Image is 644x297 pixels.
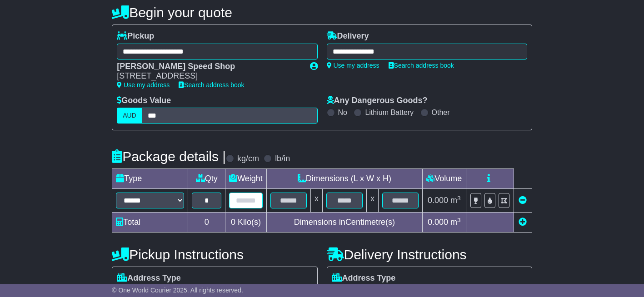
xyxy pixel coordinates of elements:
[112,169,188,189] td: Type
[389,62,454,69] a: Search address book
[310,189,322,213] td: x
[457,195,461,202] sup: 3
[117,273,181,283] label: Address Type
[225,213,267,233] td: Kilo(s)
[112,287,243,294] span: © One World Courier 2025. All rights reserved.
[450,218,461,227] span: m
[188,169,225,189] td: Qty
[225,169,267,189] td: Weight
[327,62,379,69] a: Use my address
[117,81,170,89] a: Use my address
[117,31,154,41] label: Pickup
[266,213,422,233] td: Dimensions in Centimetre(s)
[327,96,428,106] label: Any Dangerous Goods?
[112,247,317,262] h4: Pickup Instructions
[188,213,225,233] td: 0
[117,96,171,106] label: Goods Value
[332,273,396,283] label: Address Type
[112,5,532,20] h4: Begin your quote
[338,108,347,117] label: No
[327,31,369,41] label: Delivery
[432,108,450,117] label: Other
[365,108,414,117] label: Lithium Battery
[237,154,259,164] label: kg/cm
[231,218,235,227] span: 0
[327,247,532,262] h4: Delivery Instructions
[457,217,461,223] sup: 3
[428,218,448,227] span: 0.000
[428,196,448,205] span: 0.000
[117,108,142,124] label: AUD
[117,71,300,81] div: [STREET_ADDRESS]
[275,154,290,164] label: lb/in
[422,169,466,189] td: Volume
[112,149,226,164] h4: Package details |
[519,196,527,205] a: Remove this item
[179,81,244,89] a: Search address book
[450,196,461,205] span: m
[117,62,300,72] div: [PERSON_NAME] Speed Shop
[366,189,378,213] td: x
[519,218,527,227] a: Add new item
[266,169,422,189] td: Dimensions (L x W x H)
[112,213,188,233] td: Total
